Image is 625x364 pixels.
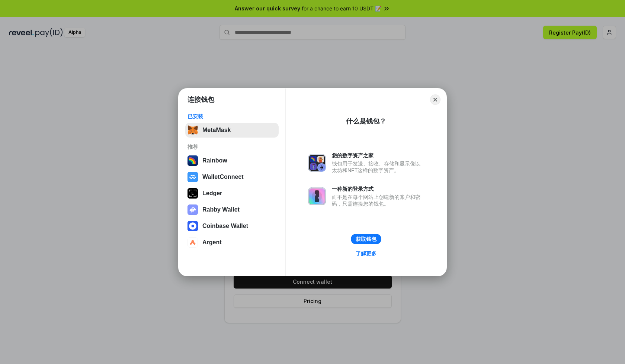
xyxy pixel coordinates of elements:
[187,144,276,150] div: 推荐
[187,221,198,231] img: svg+xml,%3Csvg%20width%3D%2228%22%20height%3D%2228%22%20viewBox%3D%220%200%2028%2028%22%20fill%3D...
[202,157,227,164] div: Rainbow
[185,170,279,184] button: WalletConnect
[185,186,279,201] button: Ledger
[202,174,244,180] div: WalletConnect
[187,113,276,120] div: 已安装
[187,188,198,199] img: svg+xml,%3Csvg%20xmlns%3D%22http%3A%2F%2Fwww.w3.org%2F2000%2Fsvg%22%20width%3D%2228%22%20height%3...
[308,187,326,205] img: svg+xml,%3Csvg%20xmlns%3D%22http%3A%2F%2Fwww.w3.org%2F2000%2Fsvg%22%20fill%3D%22none%22%20viewBox...
[185,123,279,138] button: MetaMask
[332,186,424,192] div: 一种新的登录方式
[332,194,424,207] div: 而不是在每个网站上创建新的账户和密码，只需连接您的钱包。
[185,202,279,217] button: Rabby Wallet
[202,239,222,246] div: Argent
[185,235,279,250] button: Argent
[202,190,222,197] div: Ledger
[187,125,198,135] img: svg+xml,%3Csvg%20fill%3D%22none%22%20height%3D%2233%22%20viewBox%3D%220%200%2035%2033%22%20width%...
[185,219,279,233] button: Coinbase Wallet
[187,237,198,248] img: svg+xml,%3Csvg%20width%3D%2228%22%20height%3D%2228%22%20viewBox%3D%220%200%2028%2028%22%20fill%3D...
[332,152,424,159] div: 您的数字资产之家
[430,94,440,105] button: Close
[187,204,198,215] img: svg+xml,%3Csvg%20xmlns%3D%22http%3A%2F%2Fwww.w3.org%2F2000%2Fsvg%22%20fill%3D%22none%22%20viewBox...
[356,236,376,242] div: 获取钱包
[187,155,198,166] img: svg+xml,%3Csvg%20width%3D%22120%22%20height%3D%22120%22%20viewBox%3D%220%200%20120%20120%22%20fil...
[351,234,381,244] button: 获取钱包
[346,117,386,126] div: 什么是钱包？
[202,127,231,133] div: MetaMask
[202,206,240,213] div: Rabby Wallet
[187,172,198,182] img: svg+xml,%3Csvg%20width%3D%2228%22%20height%3D%2228%22%20viewBox%3D%220%200%2028%2028%22%20fill%3D...
[187,95,214,104] h1: 连接钱包
[332,160,424,174] div: 钱包用于发送、接收、存储和显示像以太坊和NFT这样的数字资产。
[356,250,376,257] div: 了解更多
[351,249,381,258] a: 了解更多
[308,154,326,172] img: svg+xml,%3Csvg%20xmlns%3D%22http%3A%2F%2Fwww.w3.org%2F2000%2Fsvg%22%20fill%3D%22none%22%20viewBox...
[202,223,248,229] div: Coinbase Wallet
[185,153,279,168] button: Rainbow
